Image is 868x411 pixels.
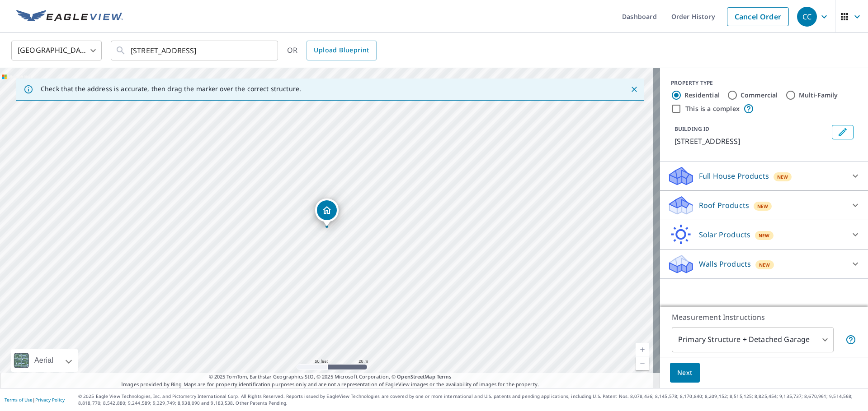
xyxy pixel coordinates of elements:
[667,165,861,187] div: Full House ProductsNew
[314,45,369,56] span: Upload Blueprint
[667,224,861,245] div: Solar ProductsNew
[845,334,856,345] span: Your report will include the primary structure and a detached garage if one exists.
[636,343,649,356] a: Current Level 19, Zoom In
[35,397,65,403] a: Privacy Policy
[315,199,339,226] div: Dropped pin, building 1, Residential property, 2455 Clover Blossom Ct Grove City, OH 43123
[667,253,861,275] div: Walls ProductsNew
[32,349,56,372] div: Aerial
[667,194,861,216] div: Roof ProductsNew
[832,125,854,139] button: Edit building 1
[757,203,769,210] span: New
[759,232,770,239] span: New
[5,397,33,403] a: Terms of Use
[78,393,863,406] p: © 2025 Eagle View Technologies, Inc. and Pictometry International Corp. All Rights Reserved. Repo...
[307,41,376,60] a: Upload Blueprint
[209,373,452,381] span: © 2025 TomTom, Earthstar Geographics SIO, © 2025 Microsoft Corporation, ©
[699,171,769,181] p: Full House Products
[131,38,259,63] input: Search by address or latitude-longitude
[684,91,720,100] label: Residential
[670,363,700,383] button: Next
[437,373,452,380] a: Terms
[677,367,693,379] span: Next
[699,259,751,269] p: Walls Products
[675,136,828,147] p: [STREET_ADDRESS]
[397,373,435,380] a: OpenStreetMap
[11,349,78,372] div: Aerial
[16,10,123,23] img: EV Logo
[672,312,856,323] p: Measurement Instructions
[636,356,649,370] a: Current Level 19, Zoom Out
[685,104,740,113] label: This is a complex
[41,85,301,93] p: Check that the address is accurate, then drag the marker over the correct structure.
[5,397,65,402] p: |
[11,38,102,63] div: [GEOGRAPHIC_DATA]
[799,91,838,100] label: Multi-Family
[699,200,749,211] p: Roof Products
[671,79,857,87] div: PROPERTY TYPE
[777,173,788,180] span: New
[797,7,817,27] div: CC
[759,261,770,268] span: New
[675,125,709,133] p: BUILDING ID
[672,327,834,352] div: Primary Structure + Detached Garage
[727,7,789,26] a: Cancel Order
[628,83,640,95] button: Close
[699,229,750,240] p: Solar Products
[741,91,778,100] label: Commercial
[287,41,377,60] div: OR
